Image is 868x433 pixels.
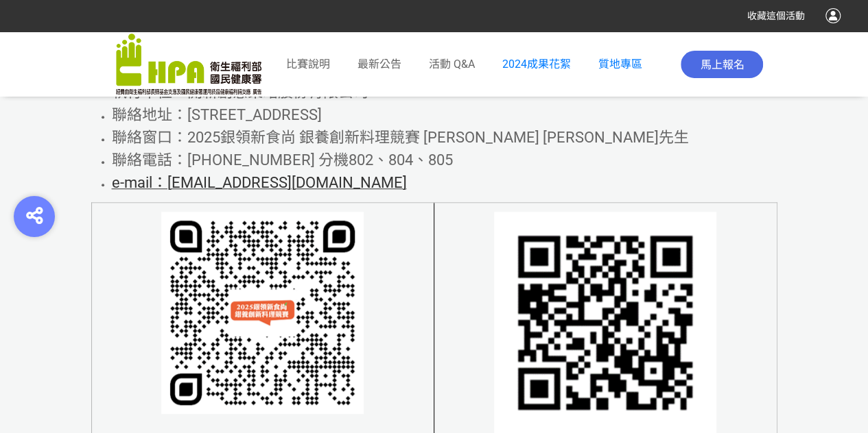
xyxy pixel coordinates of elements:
span: 馬上報名 [700,58,744,71]
a: 最新公告 [357,56,401,73]
span: 聯絡電話：[PHONE_NUMBER] 分機802、804、805 [112,151,453,169]
span: 聯絡窗口：2025銀領新食尚 銀養創新料理競賽 [PERSON_NAME] [PERSON_NAME]先生 [112,129,689,146]
span: e-mail：[EMAIL_ADDRESS][DOMAIN_NAME] [112,174,407,191]
span: 活動 Q&A [429,58,475,71]
a: 質地專區 [598,58,642,71]
span: 聯絡地址：[STREET_ADDRESS] [112,106,322,123]
span: 最新公告 [357,58,401,71]
a: e-mail：[EMAIL_ADDRESS][DOMAIN_NAME] [112,179,407,190]
a: 活動 Q&A [429,56,475,73]
button: 馬上報名 [681,51,763,78]
a: 2024成果花絮 [502,58,571,71]
span: 比賽說明 [286,58,330,71]
span: 收藏這個活動 [747,10,805,21]
img: 「2025銀領新食尚 銀養創新料理」競賽 [116,34,261,95]
a: 比賽說明 [286,56,330,73]
img: c705d159-572a-497d-95dc-8807284fb002.png [161,212,364,414]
